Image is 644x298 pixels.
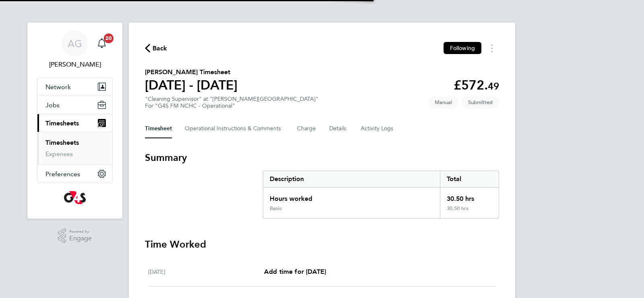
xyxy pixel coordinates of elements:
[145,96,318,109] div: "Cleaning Supervisor" at "[PERSON_NAME][GEOGRAPHIC_DATA]"
[45,150,73,158] a: Expenses
[104,33,114,43] span: 20
[263,171,440,187] div: Description
[440,171,499,187] div: Total
[145,119,172,138] button: Timesheet
[428,96,458,109] span: This timesheet was manually created.
[27,23,122,219] nav: Main navigation
[444,42,481,54] button: Following
[68,38,82,49] span: AG
[148,267,264,277] div: [DATE]
[454,77,499,93] app-decimal: £572.
[270,205,282,212] div: Basic
[45,101,60,109] span: Jobs
[37,114,112,132] button: Timesheets
[263,171,499,219] div: Summary
[45,139,79,146] a: Timesheets
[145,67,237,77] h2: [PERSON_NAME] Timesheet
[145,238,499,251] h3: Time Worked
[37,60,113,69] span: Alexandra Gergye
[361,119,394,138] button: Activity Logs
[145,102,318,109] div: For "G4S FM NCHC - Operational"
[69,235,92,242] span: Engage
[145,43,167,53] button: Back
[45,170,80,178] span: Preferences
[37,31,113,69] a: AG[PERSON_NAME]
[185,119,284,138] button: Operational Instructions & Comments
[264,267,326,277] a: Add time for [DATE]
[45,83,71,91] span: Network
[485,42,499,54] button: Timesheets Menu
[450,44,475,52] span: Following
[488,80,499,92] span: 49
[440,205,499,218] div: 30.50 hrs
[37,78,112,96] button: Network
[264,268,326,275] span: Add time for [DATE]
[37,96,112,114] button: Jobs
[94,31,110,56] a: 20
[297,119,316,138] button: Charge
[58,228,92,244] a: Powered byEngage
[37,165,112,183] button: Preferences
[145,151,499,164] h3: Summary
[64,191,86,204] img: g4s-logo-retina.png
[145,77,237,93] h1: [DATE] - [DATE]
[263,188,440,205] div: Hours worked
[329,119,348,138] button: Details
[440,188,499,205] div: 30.50 hrs
[37,132,112,165] div: Timesheets
[462,96,499,109] span: This timesheet is Submitted.
[37,191,113,204] a: Go to home page
[153,44,167,53] span: Back
[45,119,79,127] span: Timesheets
[69,228,92,235] span: Powered by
